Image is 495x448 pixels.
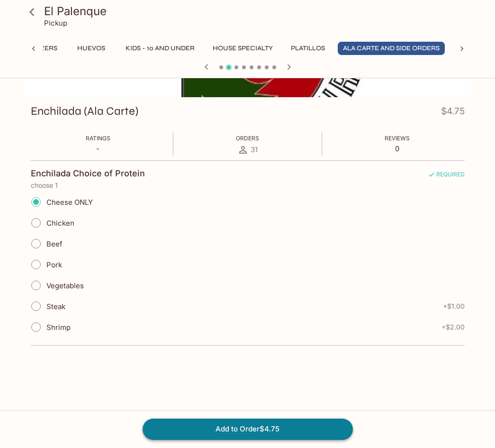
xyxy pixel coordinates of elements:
[44,4,468,18] h3: El Palenque
[86,135,110,142] span: Ratings
[46,198,93,207] span: Cheese ONLY
[70,42,113,55] button: Huevos
[44,18,67,27] p: Pickup
[428,171,465,182] span: REQUIRED
[443,302,465,310] span: + $1.00
[46,219,74,228] span: Chicken
[46,302,65,311] span: Steak
[31,168,145,179] h4: Enchilada Choice of Protein
[31,104,138,119] h3: Enchilada (Ala Carte)
[385,144,410,153] p: 0
[207,42,278,55] button: House Specialty
[441,104,465,122] h4: $4.75
[31,182,465,189] p: choose 1
[46,281,84,290] span: Vegetables
[236,135,259,142] span: Orders
[441,323,465,331] span: + $2.00
[120,42,200,55] button: Kids - 10 and Under
[86,144,110,153] p: -
[286,42,330,55] button: Platillos
[143,419,353,439] button: Add to Order$4.75
[338,42,445,55] button: Ala Carte and Side Orders
[46,260,62,269] span: Pork
[46,323,71,332] span: Shrimp
[251,145,258,154] span: 31
[46,239,63,248] span: Beef
[385,135,410,142] span: Reviews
